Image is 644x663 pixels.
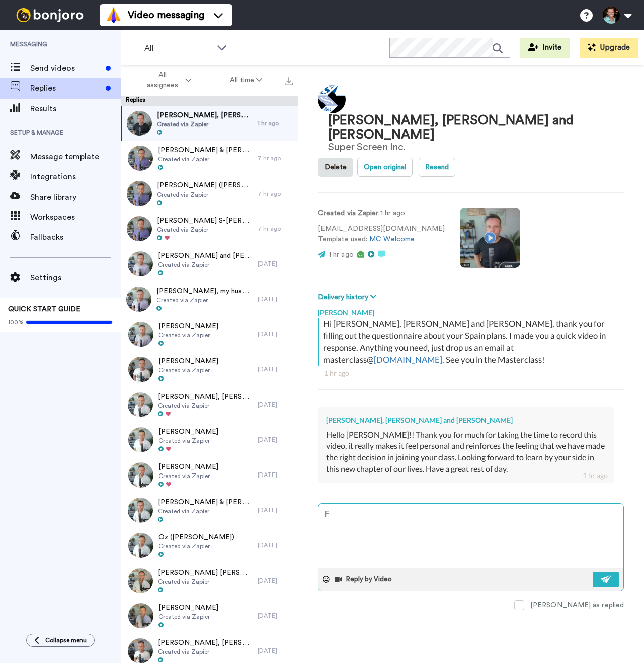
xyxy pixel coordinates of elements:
[158,251,253,261] span: [PERSON_NAME] and [PERSON_NAME]
[258,506,293,514] div: [DATE]
[128,322,153,347] img: d4529c58-71d0-4565-a29c-842a7d7b5695-thumb.jpg
[530,600,624,610] div: [PERSON_NAME] as replied
[121,387,298,422] a: [PERSON_NAME], [PERSON_NAME]Created via Zapier[DATE]
[156,296,253,304] span: Created via Zapier
[128,251,153,276] img: 2101aa5f-318e-4075-82e1-57f3f9e858cb-thumb.jpg
[258,471,293,479] div: [DATE]
[318,224,445,245] p: [EMAIL_ADDRESS][DOMAIN_NAME] Template used:
[30,151,121,163] span: Message template
[158,638,253,648] span: [PERSON_NAME], [PERSON_NAME]
[158,532,234,542] span: Oz ([PERSON_NAME])
[121,422,298,457] a: [PERSON_NAME]Created via Zapier[DATE]
[121,176,298,211] a: [PERSON_NAME] ([PERSON_NAME] and [PERSON_NAME])Created via Zapier7 hr ago
[583,470,608,481] div: 1 hr ago
[142,70,183,90] span: All assignees
[121,317,298,352] a: [PERSON_NAME]Created via Zapier[DATE]
[258,225,293,233] div: 7 hr ago
[601,575,612,583] img: send-white.svg
[12,8,88,22] img: bj-logo-header-white.svg
[329,251,354,258] span: 1 hr ago
[45,636,87,644] span: Collapse menu
[128,603,153,628] img: 320c3a44-3b99-488f-b097-7365a407dac2-thumb.jpg
[580,38,638,58] button: Upgrade
[158,331,218,339] span: Created via Zapier
[258,260,293,268] div: [DATE]
[144,42,212,54] span: All
[318,208,445,219] p: : 1 hr ago
[128,427,153,452] img: af2f56d8-fe72-4a66-9c2b-4acd31d6b90f-thumb.jpg
[158,155,253,163] span: Created via Zapier
[158,356,218,366] span: [PERSON_NAME]
[318,85,346,113] img: Image of Diego Cutrera, Carolina Cutrera and Erika Cutrera
[121,352,298,387] a: [PERSON_NAME]Created via Zapier[DATE]
[158,392,253,402] span: [PERSON_NAME], [PERSON_NAME]
[128,8,204,22] span: Video messaging
[128,146,153,171] img: 2ee1ddf5-1bd2-4457-9abd-17c42a6850f9-thumb.jpg
[121,457,298,493] a: [PERSON_NAME]Created via Zapier[DATE]
[258,190,293,198] div: 7 hr ago
[30,82,102,94] span: Replies
[157,120,253,128] span: Created via Zapier
[128,568,153,593] img: c1798110-014c-4a00-bc1c-82f46b982d64-thumb.jpg
[318,504,623,568] textarea: F
[258,119,293,127] div: 1 hr ago
[258,401,293,409] div: [DATE]
[121,106,298,141] a: [PERSON_NAME], [PERSON_NAME] and [PERSON_NAME]Created via Zapier1 hr ago
[374,354,442,365] a: [DOMAIN_NAME]
[158,261,253,269] span: Created via Zapier
[158,613,218,621] span: Created via Zapier
[123,66,211,94] button: All assignees
[157,191,253,199] span: Created via Zapier
[318,303,624,318] div: [PERSON_NAME]
[323,318,621,366] div: Hi [PERSON_NAME], [PERSON_NAME] and [PERSON_NAME], thank you for filling out the questionnaire ab...
[158,321,218,331] span: [PERSON_NAME]
[158,437,218,445] span: Created via Zapier
[158,462,218,472] span: [PERSON_NAME]
[128,357,153,382] img: bc6e5329-5e82-475e-8b3c-04db92e7dd70-thumb.jpg
[121,563,298,598] a: [PERSON_NAME] [PERSON_NAME]Created via Zapier[DATE]
[128,533,153,558] img: a86dd238-ea13-4459-93af-1c64c4907583-thumb.jpg
[334,572,395,587] button: Reply by Video
[121,528,298,563] a: Oz ([PERSON_NAME])Created via Zapier[DATE]
[369,236,415,243] a: MC Welcome
[30,171,121,183] span: Integrations
[158,145,253,155] span: [PERSON_NAME] & [PERSON_NAME]
[30,231,121,243] span: Fallbacks
[318,158,353,177] button: Delete
[357,158,413,177] button: Open original
[282,73,296,88] button: Export all results that match these filters now.
[158,472,218,480] span: Created via Zapier
[318,292,379,303] button: Delivery history
[326,415,606,425] div: [PERSON_NAME], [PERSON_NAME] and [PERSON_NAME]
[121,96,298,106] div: Replies
[158,603,218,613] span: [PERSON_NAME]
[158,648,253,656] span: Created via Zapier
[30,211,121,223] span: Workspaces
[127,216,152,241] img: 49710df9-edf9-4b26-9bab-b663121a7572-thumb.jpg
[30,272,121,284] span: Settings
[121,211,298,246] a: [PERSON_NAME] S-[PERSON_NAME] & [PERSON_NAME]Created via Zapier7 hr ago
[121,246,298,281] a: [PERSON_NAME] and [PERSON_NAME]Created via Zapier[DATE]
[326,429,606,475] div: Hello [PERSON_NAME]!! Thank you for much for taking the time to record this video, it really make...
[258,365,293,373] div: [DATE]
[211,71,282,89] button: All time
[158,497,253,507] span: [PERSON_NAME] & [PERSON_NAME]
[157,110,253,120] span: [PERSON_NAME], [PERSON_NAME] and [PERSON_NAME]
[328,142,619,153] div: Super Screen Inc.
[158,366,218,374] span: Created via Zapier
[158,507,253,515] span: Created via Zapier
[157,216,253,226] span: [PERSON_NAME] S-[PERSON_NAME] & [PERSON_NAME]
[121,281,298,317] a: [PERSON_NAME], my husband [PERSON_NAME], and our two kids [PERSON_NAME] (age [DEMOGRAPHIC_DATA]) ...
[158,578,253,586] span: Created via Zapier
[258,295,293,303] div: [DATE]
[258,154,293,162] div: 7 hr ago
[158,427,218,437] span: [PERSON_NAME]
[128,498,153,523] img: 1d78c754-7877-44d1-aa02-823a19ad6c45-thumb.jpg
[158,542,234,550] span: Created via Zapier
[324,368,618,378] div: 1 hr ago
[30,103,121,115] span: Results
[127,111,152,136] img: 943756c5-7002-4b87-9122-2ac90f775857-thumb.jpg
[520,38,570,58] button: Invite
[258,436,293,444] div: [DATE]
